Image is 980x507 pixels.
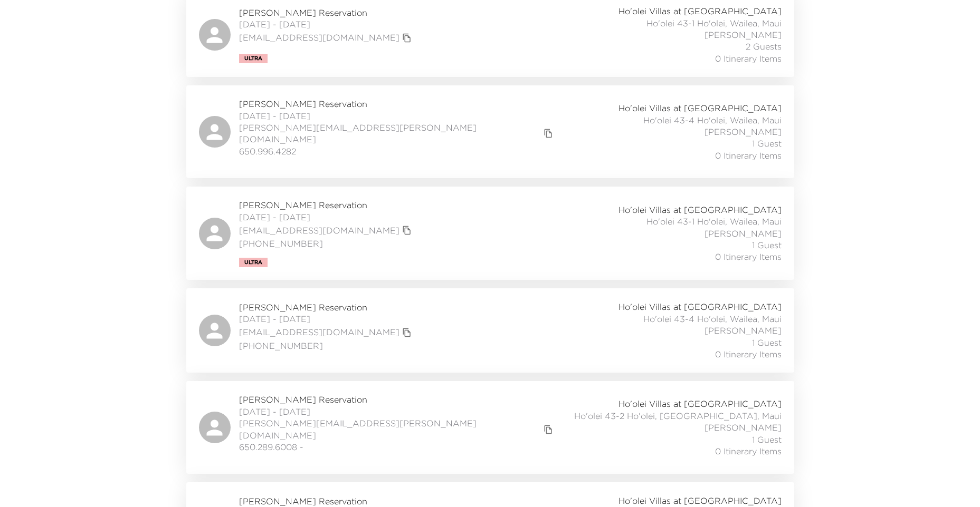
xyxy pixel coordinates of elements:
[619,301,782,313] span: Ho'olei Villas at [GEOGRAPHIC_DATA]
[752,138,782,149] span: 1 Guest
[186,85,794,178] a: [PERSON_NAME] Reservation[DATE] - [DATE][PERSON_NAME][EMAIL_ADDRESS][PERSON_NAME][DOMAIN_NAME]cop...
[705,325,782,336] span: [PERSON_NAME]
[715,445,782,457] span: 0 Itinerary Items
[239,495,414,507] span: [PERSON_NAME] Reservation
[399,223,414,238] button: copy primary member email
[244,259,262,266] span: Ultra
[244,55,262,62] span: Ultra
[239,313,414,325] span: [DATE] - [DATE]
[619,5,782,17] span: Ho'olei Villas at [GEOGRAPHIC_DATA]
[541,422,556,437] button: copy primary member email
[399,31,414,45] button: copy primary member email
[619,204,782,216] span: Ho'olei Villas at [GEOGRAPHIC_DATA]
[239,238,414,249] span: [PHONE_NUMBER]
[646,17,782,29] span: Ho'olei 43-1 Ho'olei, Wailea, Maui
[643,313,782,325] span: Ho'olei 43-4 Ho'olei, Wailea, Maui
[715,150,782,161] span: 0 Itinerary Items
[619,102,782,114] span: Ho'olei Villas at [GEOGRAPHIC_DATA]
[239,145,556,157] span: 650.996.4282
[239,122,541,145] a: [PERSON_NAME][EMAIL_ADDRESS][PERSON_NAME][DOMAIN_NAME]
[239,301,414,313] span: [PERSON_NAME] Reservation
[752,337,782,348] span: 1 Guest
[574,410,782,422] span: Ho'olei 43-2 Ho'olei, [GEOGRAPHIC_DATA], Maui
[239,98,556,110] span: [PERSON_NAME] Reservation
[643,114,782,126] span: Ho'olei 43-4 Ho'olei, Wailea, Maui
[239,406,556,417] span: [DATE] - [DATE]
[239,225,399,236] a: [EMAIL_ADDRESS][DOMAIN_NAME]
[715,348,782,360] span: 0 Itinerary Items
[239,441,556,453] span: 650.289.6008 -
[705,29,782,41] span: [PERSON_NAME]
[619,398,782,409] span: Ho'olei Villas at [GEOGRAPHIC_DATA]
[705,228,782,239] span: [PERSON_NAME]
[239,394,556,405] span: [PERSON_NAME] Reservation
[239,211,414,223] span: [DATE] - [DATE]
[715,53,782,64] span: 0 Itinerary Items
[705,422,782,433] span: [PERSON_NAME]
[705,126,782,138] span: [PERSON_NAME]
[646,216,782,227] span: Ho'olei 43-1 Ho'olei, Wailea, Maui
[752,434,782,445] span: 1 Guest
[239,326,399,338] a: [EMAIL_ADDRESS][DOMAIN_NAME]
[715,251,782,262] span: 0 Itinerary Items
[239,417,541,441] a: [PERSON_NAME][EMAIL_ADDRESS][PERSON_NAME][DOMAIN_NAME]
[399,325,414,340] button: copy primary member email
[239,7,414,18] span: [PERSON_NAME] Reservation
[239,340,414,352] span: [PHONE_NUMBER]
[239,110,556,122] span: [DATE] - [DATE]
[186,288,794,373] a: [PERSON_NAME] Reservation[DATE] - [DATE][EMAIL_ADDRESS][DOMAIN_NAME]copy primary member email[PHO...
[239,18,414,30] span: [DATE] - [DATE]
[239,32,399,43] a: [EMAIL_ADDRESS][DOMAIN_NAME]
[619,495,782,506] span: Ho'olei Villas at [GEOGRAPHIC_DATA]
[186,187,794,280] a: [PERSON_NAME] Reservation[DATE] - [DATE][EMAIL_ADDRESS][DOMAIN_NAME]copy primary member email[PHO...
[541,126,556,141] button: copy primary member email
[239,199,414,211] span: [PERSON_NAME] Reservation
[186,381,794,474] a: [PERSON_NAME] Reservation[DATE] - [DATE][PERSON_NAME][EMAIL_ADDRESS][PERSON_NAME][DOMAIN_NAME]cop...
[752,239,782,251] span: 1 Guest
[746,41,782,52] span: 2 Guests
